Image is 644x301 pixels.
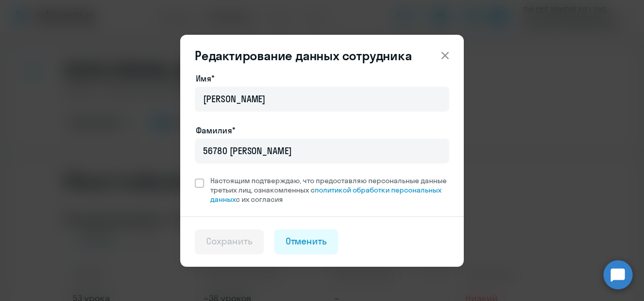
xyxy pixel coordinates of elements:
header: Редактирование данных сотрудника [180,47,464,64]
span: Настоящим подтверждаю, что предоставляю персональные данные третьих лиц, ознакомленных с с их сог... [210,176,449,204]
div: Отменить [286,235,327,248]
label: Фамилия* [196,124,235,136]
button: Отменить [274,229,339,254]
div: Сохранить [206,235,252,248]
a: политикой обработки персональных данных [210,185,441,204]
button: Сохранить [195,229,264,254]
